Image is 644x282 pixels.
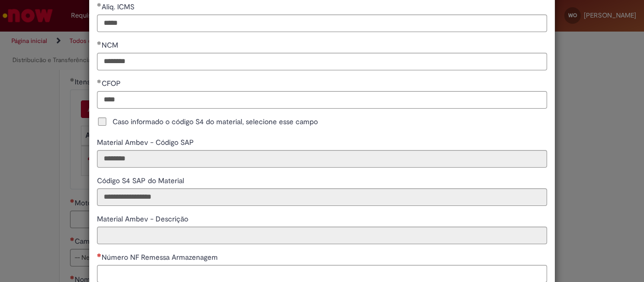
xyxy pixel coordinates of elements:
input: CFOP [97,91,547,109]
span: NCM [102,40,120,50]
span: CFOP [102,79,123,88]
label: Somente leitura - Material Ambev - Descrição [97,214,190,224]
input: Código S4 SAP do Material [97,188,547,206]
label: Somente leitura - Material Ambev - Código SAP [97,137,196,147]
span: Obrigatório Preenchido [97,3,102,7]
span: Obrigatório Preenchido [97,79,102,83]
input: Aliq. ICMS [97,14,547,32]
span: Somente leitura - Material Ambev - Descrição [97,214,190,224]
input: Material Ambev - Código SAP [97,150,547,168]
input: NCM [97,53,547,70]
span: Número NF Remessa Armazenagem [102,253,220,262]
span: Somente leitura - Código S4 SAP do Material [97,176,186,185]
span: Obrigatório Preenchido [97,41,102,45]
span: Caso informado o código S4 do material, selecione esse campo [113,116,318,127]
input: Material Ambev - Descrição [97,227,547,244]
span: Aliq. ICMS [102,2,136,11]
span: Necessários [97,253,102,257]
span: Somente leitura - Material Ambev - Código SAP [97,138,196,147]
